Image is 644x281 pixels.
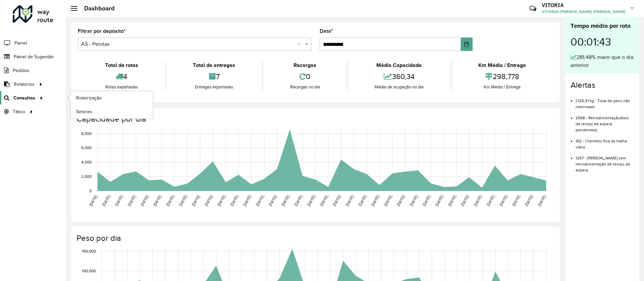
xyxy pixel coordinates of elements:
text: [DATE] [332,194,341,207]
text: [DATE] [255,194,265,207]
h3: VITORIA [542,2,626,8]
text: [DATE] [306,194,316,207]
text: [DATE] [396,194,406,207]
text: [DATE] [88,194,98,207]
text: [DATE] [280,194,290,207]
div: Média Capacidade [349,61,449,69]
div: Recargas no dia [265,84,345,90]
span: VITORIA [PERSON_NAME] [PERSON_NAME] [542,9,626,15]
label: Filtrar por depósito [78,27,126,35]
a: Roteirização [71,91,153,104]
text: [DATE] [473,194,483,207]
li: 2568 - Retroalimentação(ões) de tempo de espera pendente(s) [576,110,634,133]
text: 150,000 [82,249,96,254]
li: 1.120,31 kg - Total de peso não roteirizado [576,93,634,110]
span: Roteirização [76,94,102,101]
div: 298,778 [453,69,551,84]
text: [DATE] [152,194,162,207]
text: [DATE] [268,194,277,207]
text: [DATE] [229,194,239,207]
text: [DATE] [422,194,431,207]
text: [DATE] [537,194,547,207]
h4: Peso por dia [76,233,553,243]
text: [DATE] [191,194,201,207]
h4: Capacidade por dia [76,114,553,124]
div: Recargas [265,61,345,69]
div: 7 [167,69,260,84]
h2: Dashboard [77,5,115,12]
text: [DATE] [447,194,457,207]
span: Setores [76,108,92,115]
span: Pedidos [13,67,30,74]
div: Entregas exportadas [167,84,260,90]
span: Painel [14,40,27,47]
text: 2,000 [81,174,92,179]
label: Data [320,27,333,35]
text: 6,000 [81,146,92,150]
text: [DATE] [127,194,137,207]
text: [DATE] [486,194,495,207]
div: 00:01:43 [571,30,634,53]
text: [DATE] [383,194,393,207]
text: [DATE] [434,194,444,207]
span: Painel de Sugestão [14,53,54,60]
div: 360,34 [349,69,449,84]
text: [DATE] [344,194,354,207]
text: [DATE] [242,194,252,207]
span: Relatórios [14,81,35,88]
text: [DATE] [409,194,419,207]
span: Tático [13,108,25,115]
div: Km Médio / Entrega [453,84,551,90]
text: [DATE] [204,194,213,207]
text: [DATE] [114,194,124,207]
text: [DATE] [511,194,521,207]
text: [DATE] [293,194,303,207]
div: Tempo médio por rota [571,21,634,30]
div: Média de ocupação no dia [349,84,449,90]
div: Total de entregas [167,61,260,69]
span: Clear all [298,40,303,48]
text: 100,000 [82,269,96,273]
text: [DATE] [370,194,380,207]
div: 4 [79,69,163,84]
text: [DATE] [498,194,508,207]
div: Rotas exportadas [79,84,163,90]
li: 102 - Cliente(s) fora da malha viária [576,133,634,150]
span: Consultas [13,94,35,101]
li: 1257 - [PERSON_NAME] sem retroalimentação de tempo de espera [576,150,634,173]
text: [DATE] [319,194,329,207]
text: 0 [89,189,92,193]
button: Choose Date [461,38,473,51]
text: [DATE] [524,194,534,207]
a: Setores [71,105,153,118]
text: [DATE] [178,194,188,207]
a: Contato Rápido [526,1,540,16]
text: 8,000 [81,131,92,136]
text: [DATE] [101,194,111,207]
div: Total de rotas [79,61,163,69]
div: 281,48% maior que o dia anterior [571,53,634,69]
h4: Alertas [571,80,634,90]
div: 0 [265,69,345,84]
text: 4,000 [81,160,92,164]
text: [DATE] [460,194,470,207]
text: [DATE] [140,194,149,207]
text: [DATE] [216,194,226,207]
text: [DATE] [358,194,367,207]
text: [DATE] [165,194,175,207]
div: Km Médio / Entrega [453,61,551,69]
